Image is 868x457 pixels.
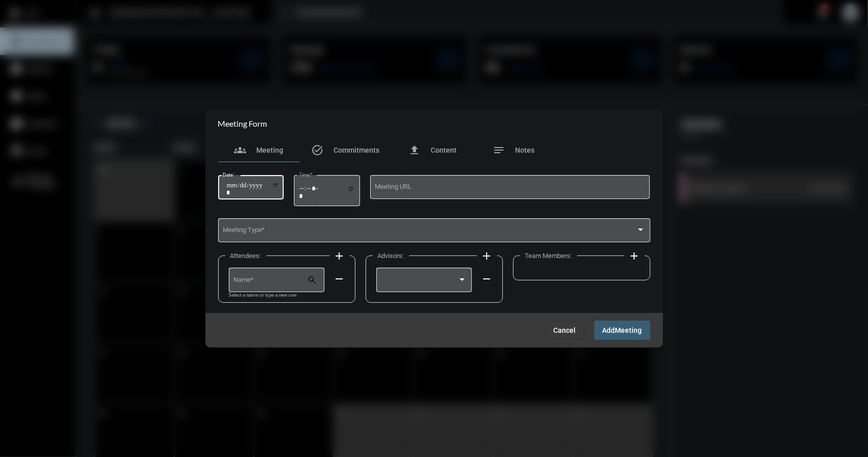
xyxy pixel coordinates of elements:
[234,144,246,156] mat-icon: groups
[603,327,615,335] span: Add
[334,146,380,154] span: Commitments
[481,250,493,262] mat-icon: add
[334,250,346,262] mat-icon: add
[408,144,421,156] mat-icon: file_upload
[312,144,324,156] mat-icon: task_alt
[493,144,505,156] mat-icon: notes
[218,119,267,128] h2: Meeting Form
[256,146,283,154] span: Meeting
[546,321,584,339] button: Cancel
[334,273,346,285] mat-icon: remove
[628,250,641,262] mat-icon: add
[229,293,297,298] mat-hint: Select a name or type a new one
[615,327,642,335] span: Meeting
[225,252,266,260] label: Attendees:
[516,146,535,154] span: Notes
[431,146,457,154] span: Content
[554,326,576,334] span: Cancel
[307,275,319,287] mat-icon: search
[481,273,493,285] mat-icon: remove
[594,321,650,339] button: AddMeeting
[520,252,577,260] label: Team Members:
[373,252,409,260] label: Advisors:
